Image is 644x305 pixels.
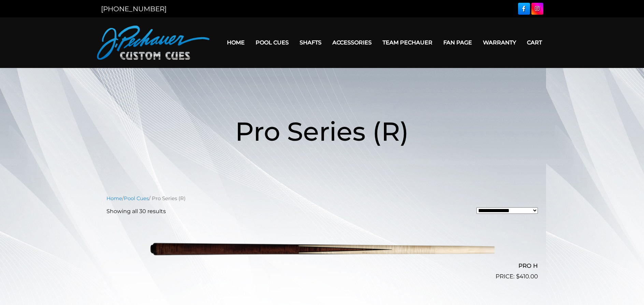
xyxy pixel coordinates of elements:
a: [PHONE_NUMBER] [101,5,167,13]
a: Home [221,34,250,51]
a: Pool Cues [250,34,294,51]
nav: Breadcrumb [106,195,538,202]
a: Cart [521,34,547,51]
img: Pechauer Custom Cues [97,26,210,60]
select: Shop order [476,207,538,214]
a: Accessories [327,34,377,51]
a: Home [106,195,122,202]
span: Pro Series (R) [235,115,409,147]
bdi: 410.00 [516,273,538,280]
a: Shafts [294,34,327,51]
a: Pool Cues [124,195,149,202]
a: Team Pechauer [377,34,438,51]
a: Fan Page [438,34,477,51]
a: PRO H $410.00 [106,221,538,281]
p: Showing all 30 results [106,207,166,216]
h2: PRO H [106,260,538,272]
img: PRO H [150,221,495,278]
span: $ [516,273,519,280]
a: Warranty [477,34,521,51]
